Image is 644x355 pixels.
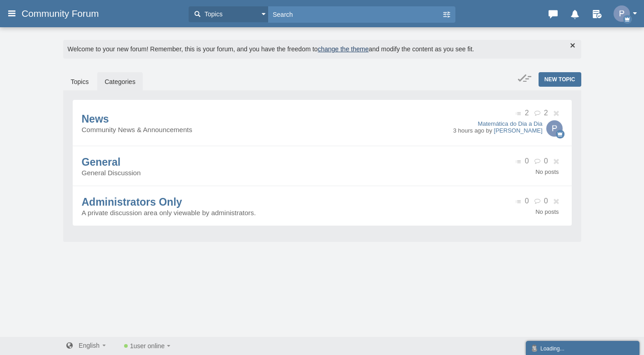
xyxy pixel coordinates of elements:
span: 0 [525,157,529,165]
span: Community Forum [21,8,105,19]
a: Matemática do Dia a Dia [453,120,543,127]
a: Topics [64,72,96,91]
a: Categories [97,72,143,91]
a: General [82,156,121,168]
a: News [82,113,109,125]
a: [PERSON_NAME] [494,127,543,134]
span: New Topic [544,76,575,83]
span: 0 [544,197,548,205]
span: Topics [202,10,223,19]
a: Community Forum [21,5,184,22]
time: 3 hours ago [453,127,484,134]
span: user online [134,342,165,350]
input: Search [268,6,442,22]
span: 2 [544,109,548,117]
span: 0 [544,157,548,165]
a: 1 [124,342,170,350]
img: sqq3sAAAAGSURBVAMAoBmJeFxhMJgAAAAASUVORK5CYII= [546,120,563,137]
button: Topics [189,6,268,22]
a: New Topic [539,72,581,87]
span: 2 [525,109,529,117]
a: change the theme [318,45,369,53]
img: sqq3sAAAAGSURBVAMAoBmJeFxhMJgAAAAASUVORK5CYII= [614,5,630,22]
span: 0 [525,197,529,205]
div: Loading... [530,343,635,353]
span: English [79,342,100,349]
a: Administrators Only [82,196,182,208]
div: Welcome to your new forum! Remember, this is your forum, and you have the freedom to and modify t... [63,40,581,59]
